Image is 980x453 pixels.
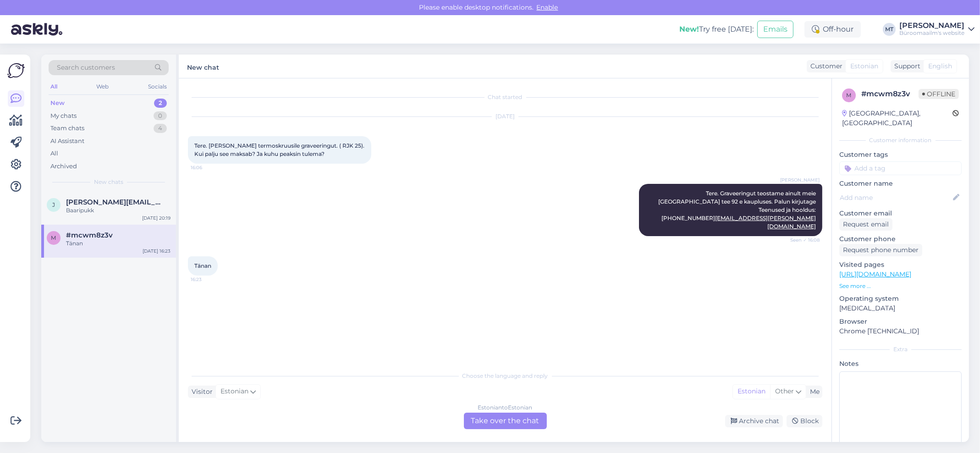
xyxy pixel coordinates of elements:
div: Request phone number [839,244,922,256]
div: Baaripukk [66,206,171,215]
div: # mcwm8z3v [861,88,919,99]
span: Other [775,387,794,395]
p: Customer email [839,209,962,218]
span: [PERSON_NAME] [780,177,820,183]
div: Estonian to Estonian [478,403,533,412]
p: Customer phone [839,234,962,244]
a: [EMAIL_ADDRESS][PERSON_NAME][DOMAIN_NAME] [715,215,816,230]
span: New chats [94,178,123,186]
div: Try free [DATE]: [679,24,754,35]
span: Estonian [850,61,878,71]
input: Add a tag [839,161,962,175]
div: 4 [154,124,167,133]
p: Notes [839,359,962,369]
div: Web [95,81,111,93]
p: Customer tags [839,150,962,160]
span: Search customers [57,63,115,72]
span: Estonian [220,387,248,397]
div: Extra [839,345,962,354]
div: Chat started [188,93,822,101]
div: 2 [154,99,167,108]
span: English [928,61,952,71]
div: Tänan [66,239,171,248]
span: m [51,234,56,241]
div: Archive chat [725,415,783,427]
span: j [52,201,55,208]
span: Tere. [PERSON_NAME] termoskruusile graveeringut. ( RJK 25). Kui palju see maksab? Ja kuhu peaksin... [194,142,366,157]
div: Take over the chat [464,413,547,429]
input: Add name [840,193,951,203]
div: Request email [839,218,892,231]
span: Tere. Graveeringut teostame ainult meie [GEOGRAPHIC_DATA] tee 92 e kaupluses. Palun kirjutage Tee... [658,190,817,230]
p: [MEDICAL_DATA] [839,304,962,313]
div: [DATE] 16:23 [143,248,171,254]
b: New! [679,25,699,33]
span: #mcwm8z3v [66,231,113,239]
div: Customer [807,61,842,71]
p: Chrome [TECHNICAL_ID] [839,326,962,336]
span: Enable [534,3,561,11]
div: All [49,81,59,93]
div: Socials [146,81,169,93]
img: Askly Logo [7,62,25,79]
div: Customer information [839,136,962,144]
div: [GEOGRAPHIC_DATA], [GEOGRAPHIC_DATA] [842,109,952,128]
div: Archived [50,162,77,171]
div: Me [806,387,820,397]
div: Estonian [733,385,770,398]
div: [PERSON_NAME] [899,22,964,29]
span: m [847,92,852,99]
div: Off-hour [804,21,861,38]
div: All [50,149,58,158]
div: Büroomaailm's website [899,29,964,37]
p: Customer name [839,179,962,188]
p: Browser [839,317,962,326]
div: 0 [154,111,167,121]
p: See more ... [839,282,962,290]
span: 16:23 [191,276,225,283]
div: Support [891,61,920,71]
div: Choose the language and reply [188,372,822,380]
div: My chats [50,111,77,121]
span: 16:06 [191,164,225,171]
a: [URL][DOMAIN_NAME] [839,270,911,278]
button: Emails [757,21,793,38]
div: Block [787,415,822,427]
div: Team chats [50,124,84,133]
div: New [50,99,65,108]
span: Tänan [194,262,211,269]
span: Seen ✓ 16:08 [785,237,820,243]
p: Visited pages [839,260,962,270]
a: [PERSON_NAME]Büroomaailm's website [899,22,974,37]
div: AI Assistant [50,137,84,146]
div: [DATE] 20:19 [142,215,171,221]
label: New chat [187,60,219,72]
p: Operating system [839,294,962,304]
span: jana.mae@petcity.ee [66,198,161,206]
div: MT [883,23,896,36]
div: Visitor [188,387,213,397]
span: Offline [919,89,959,99]
div: [DATE] [188,112,822,121]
